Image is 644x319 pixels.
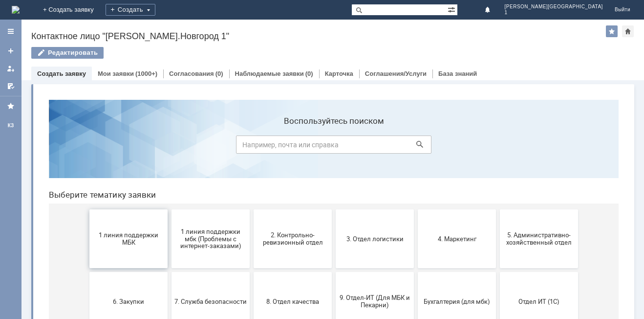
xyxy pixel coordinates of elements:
[295,243,373,301] button: Франчайзинг
[51,205,124,213] span: 6. Закупки
[213,117,291,176] button: 2. Контрольно-ревизионный отдел
[377,117,455,176] button: 4. Маркетинг
[135,70,157,77] div: (1000+)
[462,139,534,154] span: 5. Административно-хозяйственный отдел
[448,4,457,14] span: Расширенный поиск
[37,70,86,77] a: Создать заявку
[3,122,19,130] div: КЗ
[48,180,127,239] button: 6. Закупки
[106,4,155,16] div: Создать
[3,43,19,59] a: Создать заявку
[48,117,127,176] button: 1 линия поддержки МБК
[98,70,134,77] a: Мои заявки
[365,70,427,77] a: Соглашения/Услуги
[215,70,223,77] div: (0)
[462,205,534,213] span: Отдел ИТ (1С)
[213,243,291,301] button: Финансовый отдел
[31,31,606,41] div: Контактное лицо "[PERSON_NAME].Новгород 1"
[505,10,603,16] span: 1
[133,205,206,213] span: 7. Служба безопасности
[380,143,452,150] span: 4. Маркетинг
[51,139,124,154] span: 1 линия поддержки МБК
[48,243,127,301] button: Отдел-ИТ (Битрикс24 и CRM)
[130,180,209,239] button: 7. Служба безопасности
[380,265,452,279] span: Это соглашение не активно!
[195,24,390,34] label: Воспользуйтесь поиском
[235,70,304,77] a: Наблюдаемые заявки
[438,70,477,77] a: База знаний
[213,180,291,239] button: 8. Отдел качества
[606,25,618,37] div: Добавить в избранное
[295,180,373,239] button: 9. Отдел-ИТ (Для МБК и Пекарни)
[169,70,214,77] a: Согласования
[215,139,288,154] span: 2. Контрольно-ревизионный отдел
[12,6,20,14] img: logo
[298,202,370,217] span: 9. Отдел-ИТ (Для МБК и Пекарни)
[12,6,20,14] a: Перейти на домашнюю страницу
[195,44,390,62] input: Например, почта или справка
[380,205,452,213] span: Бухгалтерия (для мбк)
[133,268,206,275] span: Отдел-ИТ (Офис)
[51,265,124,279] span: Отдел-ИТ (Битрикс24 и CRM)
[622,25,634,37] div: Сделать домашней страницей
[505,4,603,10] span: [PERSON_NAME][GEOGRAPHIC_DATA]
[133,136,206,158] span: 1 линия поддержки мбк (Проблемы с интернет-заказами)
[459,117,537,176] button: 5. Административно-хозяйственный отдел
[130,117,209,176] button: 1 линия поддержки мбк (Проблемы с интернет-заказами)
[3,61,19,76] a: Мои заявки
[130,243,209,301] button: Отдел-ИТ (Офис)
[3,78,19,94] a: Мои согласования
[459,243,537,301] button: [PERSON_NAME]. Услуги ИТ для МБК (оформляет L1)
[325,70,353,77] a: Карточка
[377,180,455,239] button: Бухгалтерия (для мбк)
[462,261,534,283] span: [PERSON_NAME]. Услуги ИТ для МБК (оформляет L1)
[8,98,578,108] header: Выберите тематику заявки
[298,143,370,150] span: 3. Отдел логистики
[215,205,288,213] span: 8. Отдел качества
[298,268,370,275] span: Франчайзинг
[215,268,288,275] span: Финансовый отдел
[295,117,373,176] button: 3. Отдел логистики
[305,70,313,77] div: (0)
[459,180,537,239] button: Отдел ИТ (1С)
[3,118,19,134] a: КЗ
[377,243,455,301] button: Это соглашение не активно!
